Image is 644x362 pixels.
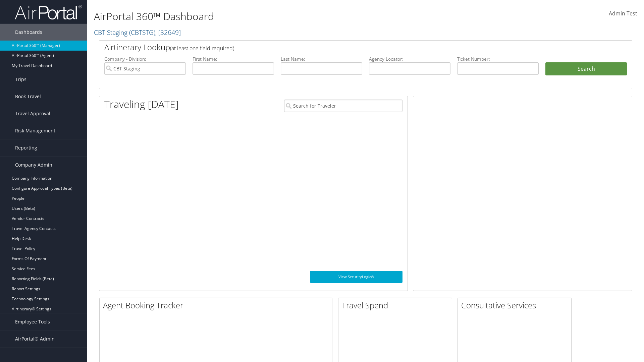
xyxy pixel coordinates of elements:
[155,28,181,37] span: , [ 32649 ]
[545,62,627,76] button: Search
[104,56,186,62] label: Company - Division:
[15,88,41,105] span: Book Travel
[15,4,82,20] img: airportal-logo.png
[369,56,450,62] label: Agency Locator:
[103,300,332,311] h2: Agent Booking Tracker
[104,42,583,53] h2: Airtinerary Lookup
[15,24,42,41] span: Dashboards
[15,157,52,173] span: Company Admin
[170,45,234,52] span: (at least one field required)
[94,9,456,23] h1: AirPortal 360™ Dashboard
[15,313,50,330] span: Employee Tools
[461,300,571,311] h2: Consultative Services
[281,56,362,62] label: Last Name:
[310,271,402,283] a: View SecurityLogic®
[609,3,637,24] a: Admin Test
[15,139,37,156] span: Reporting
[193,56,274,62] label: First Name:
[15,71,26,88] span: Trips
[609,10,637,17] span: Admin Test
[342,300,452,311] h2: Travel Spend
[129,28,155,37] span: ( CBTSTG )
[104,97,179,111] h1: Traveling [DATE]
[15,330,55,347] span: AirPortal® Admin
[15,122,55,139] span: Risk Management
[457,56,539,62] label: Ticket Number:
[15,105,50,122] span: Travel Approval
[94,28,181,37] a: CBT Staging
[284,100,402,112] input: Search for Traveler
